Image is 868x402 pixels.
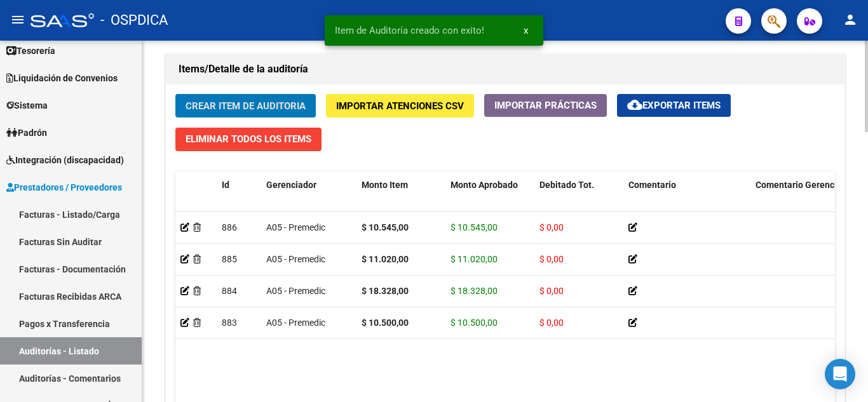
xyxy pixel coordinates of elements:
strong: $ 18.328,00 [362,286,409,296]
strong: $ 11.020,00 [362,254,409,264]
datatable-header-cell: Monto Item [356,171,445,227]
span: x [524,25,528,36]
span: $ 0,00 [539,286,564,296]
span: Id [222,180,229,190]
button: Importar Atenciones CSV [326,94,474,117]
span: A05 - Premedic [266,254,325,264]
span: Sistema [6,98,48,112]
span: A05 - Premedic [266,318,325,328]
span: Comentario [628,180,676,190]
span: Integración (discapacidad) [6,153,124,167]
span: Gerenciador [266,180,316,190]
button: x [513,19,538,42]
strong: $ 10.500,00 [362,318,409,328]
span: $ 11.020,00 [451,254,498,264]
span: Monto Aprobado [451,180,518,190]
span: A05 - Premedic [266,286,325,296]
datatable-header-cell: Debitado Tot. [534,171,623,227]
span: $ 10.500,00 [451,318,498,328]
span: Importar Prácticas [494,100,597,111]
button: Exportar Items [617,94,731,117]
datatable-header-cell: Gerenciador [261,171,356,227]
strong: $ 10.545,00 [362,222,409,232]
span: $ 18.328,00 [451,286,498,296]
span: $ 10.545,00 [451,222,498,232]
span: Padrón [6,126,47,140]
button: Crear Item de Auditoria [175,94,316,117]
span: Eliminar Todos los Items [186,133,311,145]
span: Liquidación de Convenios [6,71,118,85]
mat-icon: person [843,12,858,27]
datatable-header-cell: Comentario [623,171,750,227]
span: Prestadores / Proveedores [6,180,122,194]
span: Importar Atenciones CSV [336,100,464,112]
div: Open Intercom Messenger [825,359,855,389]
mat-icon: cloud_download [627,97,642,112]
datatable-header-cell: Monto Aprobado [445,171,534,227]
span: - OSPDICA [100,6,168,34]
mat-icon: menu [10,12,25,27]
span: $ 0,00 [539,318,564,328]
span: 885 [222,254,237,264]
span: Tesorería [6,44,55,58]
span: Item de Auditoría creado con exito! [335,24,484,37]
span: Debitado Tot. [539,180,594,190]
span: $ 0,00 [539,222,564,232]
span: Exportar Items [627,100,721,111]
button: Importar Prácticas [484,94,607,117]
span: Monto Item [362,180,408,190]
span: 883 [222,318,237,328]
span: 884 [222,286,237,296]
datatable-header-cell: Id [217,171,261,227]
span: 886 [222,222,237,232]
h1: Items/Detalle de la auditoría [179,59,832,79]
span: Crear Item de Auditoria [186,100,306,112]
span: A05 - Premedic [266,222,325,232]
span: $ 0,00 [539,254,564,264]
span: Comentario Gerenciador [756,180,855,190]
button: Eliminar Todos los Items [175,128,322,151]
